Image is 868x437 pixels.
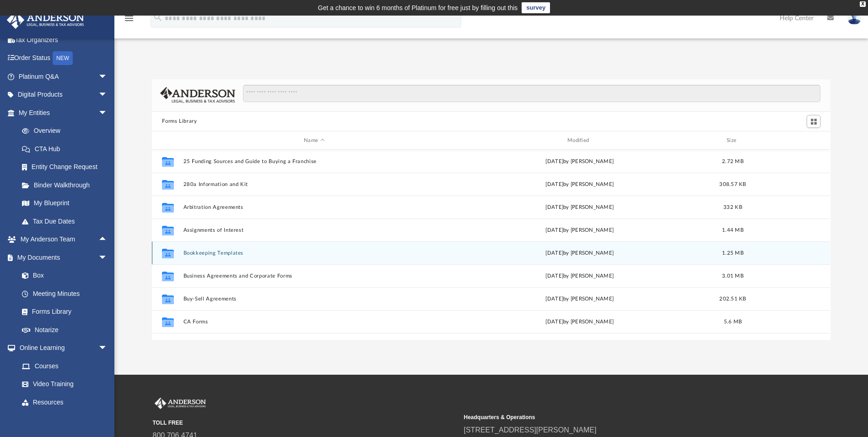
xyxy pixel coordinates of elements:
button: 25 Funding Sources and Guide to Buying a Franchise [183,158,445,164]
div: [DATE] by [PERSON_NAME] [449,158,711,166]
span: 308.57 KB [720,182,746,187]
button: Assignments of Interest [183,227,445,233]
button: 280a Information and Kit [183,181,445,187]
div: close [860,1,866,7]
div: Size [715,137,751,145]
a: Online Learningarrow_drop_down [6,339,117,357]
span: arrow_drop_down [98,86,117,104]
a: Overview [13,122,121,140]
a: Platinum Q&Aarrow_drop_down [6,67,121,86]
span: arrow_drop_down [98,67,117,86]
button: Business Agreements and Corporate Forms [183,273,445,279]
a: Tax Organizers [6,31,121,49]
a: Resources [13,393,117,411]
span: 332 KB [724,205,743,210]
span: 202.51 KB [720,296,746,301]
div: id [755,137,819,145]
button: Buy-Sell Agreements [183,296,445,302]
a: Binder Walkthrough [13,176,121,194]
a: Box [13,267,112,285]
a: My Entitiesarrow_drop_down [6,104,121,122]
a: Digital Productsarrow_drop_down [6,86,121,104]
i: search [153,12,163,22]
a: CTA Hub [13,140,121,158]
img: User Pic [847,11,861,25]
span: 2.72 MB [722,159,744,164]
a: Order StatusNEW [6,49,121,68]
a: My Blueprint [13,194,117,213]
span: arrow_drop_up [98,230,117,249]
div: id [156,137,179,145]
a: Meeting Minutes [13,284,117,303]
a: Video Training [13,375,112,393]
i: menu [124,13,135,24]
div: Get a chance to win 6 months of Platinum for free just by filling out this [318,2,518,13]
img: Anderson Advisors Platinum Portal [153,398,208,410]
button: Arbitration Agreements [183,204,445,210]
a: survey [522,2,550,13]
span: 5.6 MB [724,319,742,324]
a: [STREET_ADDRESS][PERSON_NAME] [464,426,597,434]
div: Name [183,137,445,145]
div: [DATE] by [PERSON_NAME] [449,180,711,189]
a: Forms Library [13,303,112,321]
span: 1.44 MB [722,228,744,233]
small: Headquarters & Operations [464,413,769,421]
a: My Documentsarrow_drop_down [6,248,117,267]
div: [DATE] by [PERSON_NAME] [449,226,711,235]
span: arrow_drop_down [98,248,117,267]
a: Notarize [13,321,117,339]
span: arrow_drop_down [98,339,117,358]
button: Switch to Grid View [807,115,820,128]
div: [DATE] by [PERSON_NAME] [449,295,711,303]
div: [DATE] by [PERSON_NAME] [449,203,711,212]
input: Search files and folders [243,85,820,102]
div: [DATE] by [PERSON_NAME] [449,249,711,257]
div: NEW [53,51,73,65]
span: arrow_drop_down [98,104,117,122]
img: Anderson Advisors Platinum Portal [4,11,87,29]
button: Bookkeeping Templates [183,250,445,256]
div: grid [152,150,830,339]
div: Modified [449,137,711,145]
a: Entity Change Request [13,158,121,176]
a: menu [124,17,135,24]
a: Tax Due Dates [13,212,121,230]
div: [DATE] by [PERSON_NAME] [449,318,711,326]
div: [DATE] by [PERSON_NAME] [449,272,711,280]
span: 3.01 MB [722,273,744,279]
a: Courses [13,357,117,375]
button: CA Forms [183,319,445,325]
button: Forms Library [162,117,197,126]
small: TOLL FREE [153,419,458,427]
a: My Anderson Teamarrow_drop_up [6,230,117,249]
span: 1.25 MB [722,251,744,256]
